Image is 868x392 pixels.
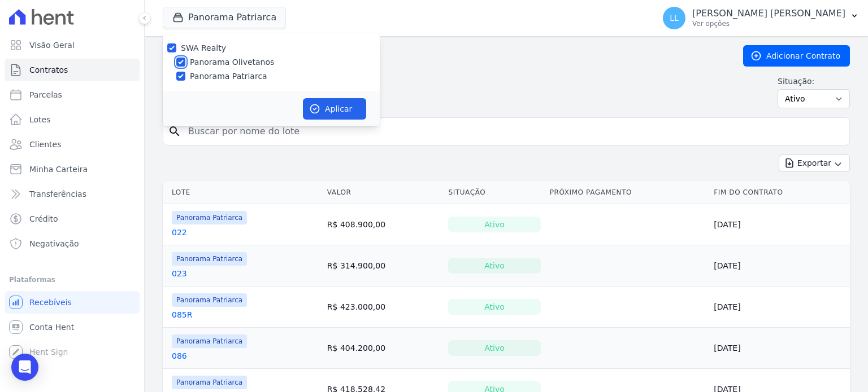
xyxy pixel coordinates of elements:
[779,155,850,172] button: Exportar
[5,316,140,338] a: Conta Hent
[5,291,140,314] a: Recebíveis
[303,98,366,120] button: Aplicar
[448,217,540,232] div: Ativo
[545,181,710,204] th: Próximo Pagamento
[9,273,135,287] div: Plataformas
[172,350,187,362] a: 086
[29,114,51,125] span: Lotes
[654,2,868,34] button: LL [PERSON_NAME] [PERSON_NAME] Ver opções
[5,133,140,156] a: Clientes
[323,328,444,369] td: R$ 404.200,00
[323,245,444,287] td: R$ 314.900,00
[448,299,540,315] div: Ativo
[670,14,679,22] span: LL
[709,245,850,287] td: [DATE]
[163,46,725,66] h2: Contratos
[709,204,850,245] td: [DATE]
[448,340,540,356] div: Ativo
[5,108,140,131] a: Lotes
[172,334,247,348] span: Panorama Patriarca
[29,321,74,333] span: Conta Hent
[172,252,247,266] span: Panorama Patriarca
[11,354,38,381] div: Open Intercom Messenger
[29,39,75,51] span: Visão Geral
[168,125,181,138] i: search
[692,19,845,28] p: Ver opções
[172,293,247,307] span: Panorama Patriarca
[181,120,845,143] input: Buscar por nome do lote
[709,181,850,204] th: Fim do Contrato
[692,8,845,19] p: [PERSON_NAME] [PERSON_NAME]
[190,56,274,68] label: Panorama Olivetanos
[29,89,62,100] span: Parcelas
[5,208,140,230] a: Crédito
[29,213,58,224] span: Crédito
[172,211,247,224] span: Panorama Patriarca
[172,309,192,320] a: 085R
[323,181,444,204] th: Valor
[5,83,140,106] a: Parcelas
[448,258,540,274] div: Ativo
[5,232,140,255] a: Negativação
[29,139,61,150] span: Clientes
[5,34,140,56] a: Visão Geral
[172,376,247,389] span: Panorama Patriarca
[5,158,140,180] a: Minha Carteira
[709,287,850,328] td: [DATE]
[172,227,187,238] a: 022
[323,204,444,245] td: R$ 408.900,00
[5,183,140,205] a: Transferências
[163,7,286,28] button: Panorama Patriarca
[5,59,140,81] a: Contratos
[29,238,79,249] span: Negativação
[163,181,323,204] th: Lote
[29,164,88,175] span: Minha Carteira
[172,268,187,279] a: 023
[29,64,68,76] span: Contratos
[181,43,226,52] label: SWA Realty
[190,71,267,82] label: Panorama Patriarca
[709,328,850,369] td: [DATE]
[743,45,850,67] a: Adicionar Contrato
[444,181,545,204] th: Situação
[778,76,850,87] label: Situação:
[29,297,72,308] span: Recebíveis
[323,287,444,328] td: R$ 423.000,00
[29,188,86,200] span: Transferências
